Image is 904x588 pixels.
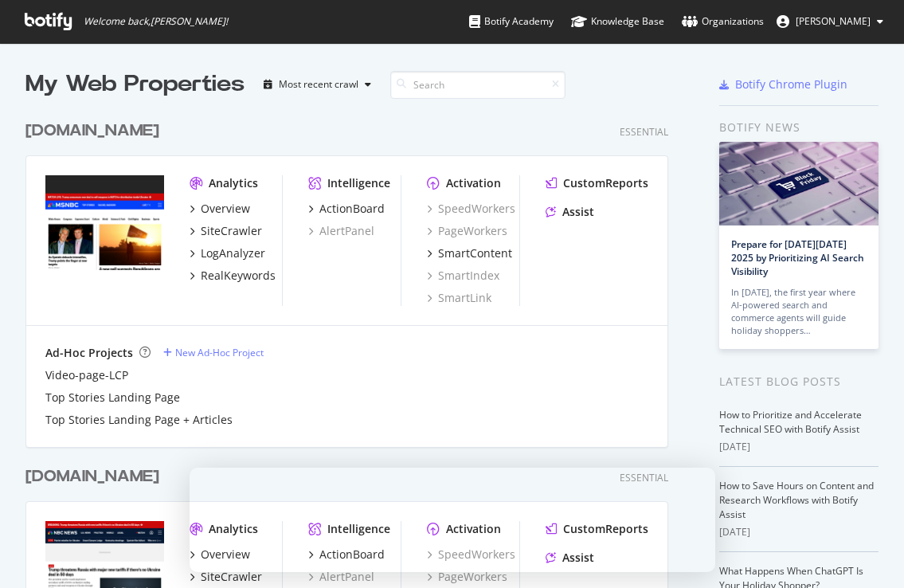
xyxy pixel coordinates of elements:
[308,569,374,585] a: AlertPanel
[427,201,515,217] a: SpeedWorkers
[719,76,847,92] a: Botify Chrome Plugin
[719,479,874,521] a: How to Save Hours on Content and Research Workflows with Botify Assist
[719,373,879,390] div: Latest Blog Posts
[190,468,715,572] iframe: Survey from Botify
[427,290,491,306] a: SmartLink
[45,345,133,361] div: Ad-Hoc Projects
[764,9,896,34] button: [PERSON_NAME]
[719,440,879,454] div: [DATE]
[201,223,262,239] div: SiteCrawler
[427,569,507,585] a: PageWorkers
[735,76,847,92] div: Botify Chrome Plugin
[257,72,378,97] button: Most recent crawl
[719,119,879,136] div: Botify news
[209,175,258,191] div: Analytics
[190,223,262,239] a: SiteCrawler
[546,204,594,220] a: Assist
[446,175,501,191] div: Activation
[719,408,862,436] a: How to Prioritize and Accelerate Technical SEO with Botify Assist
[279,80,358,89] div: Most recent crawl
[562,204,594,220] div: Assist
[25,120,159,143] div: [DOMAIN_NAME]
[45,412,233,428] a: Top Stories Landing Page + Articles
[682,14,764,29] div: Organizations
[175,346,264,359] div: New Ad-Hoc Project
[719,142,879,225] img: Prepare for Black Friday 2025 by Prioritizing AI Search Visibility
[427,268,499,284] a: SmartIndex
[45,390,180,406] a: Top Stories Landing Page
[201,569,262,585] div: SiteCrawler
[25,120,166,143] a: [DOMAIN_NAME]
[190,268,276,284] a: RealKeywords
[563,175,648,191] div: CustomReports
[796,14,871,28] span: Lisa Sumner
[390,71,565,99] input: Search
[25,465,159,488] div: [DOMAIN_NAME]
[201,201,250,217] div: Overview
[25,69,245,100] div: My Web Properties
[190,201,250,217] a: Overview
[45,175,164,270] img: msnbc.com
[45,367,128,383] a: Video-page-LCP
[201,268,276,284] div: RealKeywords
[25,465,166,488] a: [DOMAIN_NAME]
[308,201,385,217] a: ActionBoard
[438,245,512,261] div: SmartContent
[469,14,554,29] div: Botify Academy
[319,201,385,217] div: ActionBoard
[190,245,265,261] a: LogAnalyzer
[427,223,507,239] a: PageWorkers
[620,125,668,139] div: Essential
[308,223,374,239] a: AlertPanel
[427,245,512,261] a: SmartContent
[850,534,888,572] iframe: Intercom live chat
[84,15,228,28] span: Welcome back, [PERSON_NAME] !
[571,14,664,29] div: Knowledge Base
[201,245,265,261] div: LogAnalyzer
[163,346,264,359] a: New Ad-Hoc Project
[719,525,879,539] div: [DATE]
[190,569,262,585] a: SiteCrawler
[731,237,864,278] a: Prepare for [DATE][DATE] 2025 by Prioritizing AI Search Visibility
[731,286,867,337] div: In [DATE], the first year where AI-powered search and commerce agents will guide holiday shoppers…
[327,175,390,191] div: Intelligence
[546,175,648,191] a: CustomReports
